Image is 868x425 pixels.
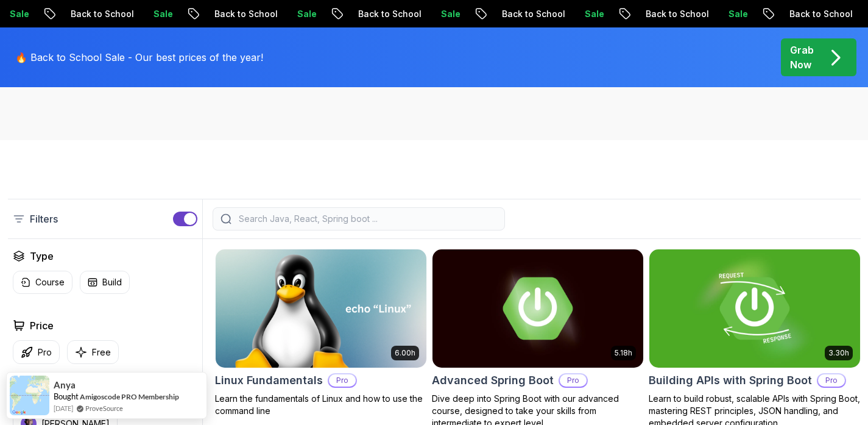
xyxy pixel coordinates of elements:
[30,318,54,333] h2: Price
[790,43,814,72] p: Grab Now
[560,374,587,387] p: Pro
[10,376,49,415] img: provesource social proof notification image
[92,346,111,359] p: Free
[818,374,845,387] p: Pro
[649,249,860,368] img: Building APIs with Spring Boot card
[329,374,356,387] p: Pro
[481,8,564,20] p: Back to School
[80,392,179,401] a: Amigoscode PRO Membership
[80,271,130,294] button: Build
[215,393,427,417] p: Learn the fundamentals of Linux and how to use the command line
[38,346,52,359] p: Pro
[420,8,459,20] p: Sale
[13,271,72,294] button: Course
[432,372,554,389] h2: Advanced Spring Boot
[337,8,420,20] p: Back to School
[35,276,65,288] p: Course
[708,8,747,20] p: Sale
[432,249,643,368] img: Advanced Spring Boot card
[215,249,427,417] a: Linux Fundamentals card6.00hLinux FundamentalsProLearn the fundamentals of Linux and how to use t...
[277,8,316,20] p: Sale
[236,213,497,225] input: Search Java, React, Spring boot ...
[133,8,172,20] p: Sale
[625,8,708,20] p: Back to School
[194,8,277,20] p: Back to School
[615,348,632,358] p: 5.18h
[30,212,58,226] p: Filters
[54,403,73,413] span: [DATE]
[564,8,603,20] p: Sale
[67,340,119,364] button: Free
[649,372,812,389] h2: Building APIs with Spring Boot
[828,348,849,358] p: 3.30h
[15,50,263,65] p: 🔥 Back to School Sale - Our best prices of the year!
[13,340,60,364] button: Pro
[395,348,415,358] p: 6.00h
[215,372,323,389] h2: Linux Fundamentals
[102,276,122,288] p: Build
[85,403,123,413] a: ProveSource
[769,8,852,20] p: Back to School
[54,380,76,390] span: Anya
[216,249,426,368] img: Linux Fundamentals card
[50,8,133,20] p: Back to School
[30,249,54,263] h2: Type
[54,391,79,401] span: Bought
